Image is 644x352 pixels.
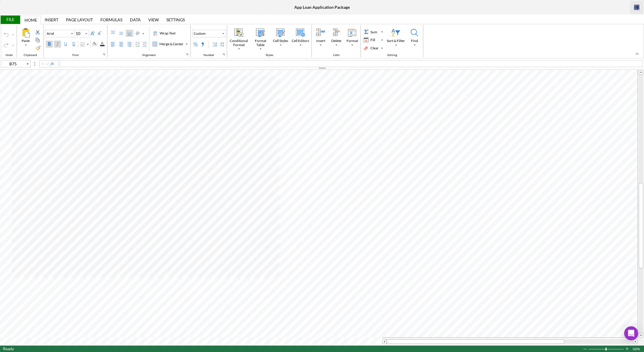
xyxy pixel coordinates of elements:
[126,15,145,24] div: Data
[126,30,133,37] label: Bottom Align
[199,41,206,48] div: Comma Style
[141,53,157,57] div: Alignment
[192,31,207,36] div: Custom
[407,27,422,50] div: Find
[624,326,638,340] div: Open Intercom Messenger
[290,27,311,50] div: Cell Editors
[152,41,189,48] div: Merge & Center
[211,41,218,48] div: Increase Decimal
[70,41,77,48] label: Double Underline
[332,53,341,57] div: Cells
[329,27,344,50] div: Delete
[345,38,359,43] div: Format
[361,25,423,57] div: Editing
[102,52,107,57] div: indicatorFonts
[227,25,312,57] div: Styles
[363,36,384,43] div: Fill
[158,41,185,47] div: Merge & Center
[386,53,398,57] div: Editing
[386,38,406,43] div: Sort & Filter
[45,30,74,37] div: Font Family
[625,346,629,352] div: Zoom In
[152,30,177,37] label: Wrap Text
[218,41,225,48] div: Decrease Decimal
[192,41,199,48] div: Percent Style
[363,45,384,52] div: Clear
[145,15,163,24] div: View
[163,15,189,24] div: Settings
[141,41,148,48] div: Increase Indent
[109,41,116,48] label: Left Align
[363,29,380,35] div: Sum
[410,38,419,43] div: Find
[109,30,116,37] label: Top Align
[250,38,271,48] div: Format Table
[315,38,326,43] div: Insert
[44,25,107,57] div: Font
[192,30,226,37] button: Custom
[229,38,249,48] div: Conditional Format
[272,38,289,43] div: Cell Styles
[363,28,384,35] div: Sum
[107,25,191,57] div: Alignment
[313,27,328,50] div: Insert
[605,348,607,351] div: Zoom
[118,41,125,48] label: Center Align
[588,346,625,352] div: Zoom
[330,38,342,43] div: Delete
[185,52,190,57] div: indicatorAlignment
[369,46,380,51] div: Clear
[134,30,145,37] div: Orientation
[294,5,350,10] div: App Loan Application Package
[290,38,310,43] div: Cell Editors
[159,31,177,36] div: Wrap Text
[166,18,185,22] div: Settings
[130,18,141,22] div: Data
[344,27,360,50] div: Format
[385,27,406,50] div: Sort & Filter
[632,346,641,352] div: Zoom level
[134,41,141,48] div: Decrease Indent
[96,30,103,37] div: Decrease Font Size
[271,27,290,50] div: Cell Styles
[74,30,89,37] div: Font Size
[192,30,226,37] div: Number Format
[100,18,122,22] div: Formulas
[312,25,361,57] div: Cells
[369,37,376,43] div: Fill
[152,41,185,47] div: Merge & Center
[202,53,216,57] div: Number
[71,53,80,57] div: Font
[363,45,380,51] div: Clear
[91,41,98,48] div: Background Color
[62,15,97,24] div: Page Layout
[148,18,159,22] div: View
[126,41,133,48] label: Right Align
[89,30,96,37] div: Increase Font Size
[98,41,106,48] div: Font Color
[79,41,90,48] div: Border
[369,29,378,35] div: Sum
[118,30,125,37] label: Middle Align
[66,18,93,22] div: Page Layout
[191,25,227,57] div: Number
[264,53,275,57] div: Styles
[222,52,226,57] div: indicatorNumbers
[363,37,380,43] div: Fill
[250,27,271,51] div: Format Table
[97,15,126,24] div: Formulas
[228,27,249,51] div: Conditional Format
